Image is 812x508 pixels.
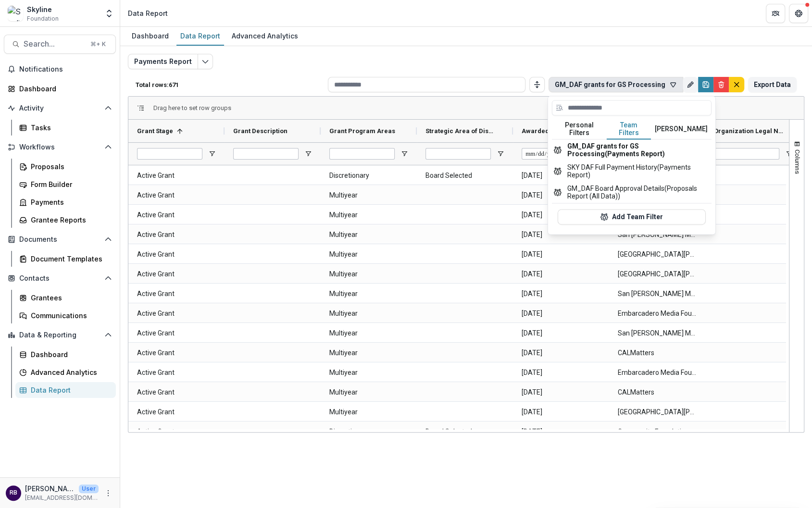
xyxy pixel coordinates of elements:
[522,284,600,304] span: [DATE]
[4,327,116,343] button: Open Data & Reporting
[4,100,116,116] button: Open Activity
[329,264,408,284] span: Multiyear
[137,225,216,245] span: Active Grant
[10,490,17,496] div: Rose Brookhouse
[25,494,99,502] p: [EMAIL_ADDRESS][DOMAIN_NAME]
[329,323,408,343] span: Multiyear
[425,166,504,186] span: Board Selected
[137,127,173,135] span: Grant Stage
[137,422,216,442] span: Active Grant
[128,29,173,43] div: Dashboard
[136,81,324,88] p: Total rows: 671
[137,402,216,422] span: Active Grant
[128,8,168,18] div: Data Report
[15,347,116,362] a: Dashboard
[618,304,697,323] span: Embarcadero Media Foundation
[785,150,793,158] button: Open Filter Menu
[137,205,216,225] span: Active Grant
[522,166,600,186] span: [DATE]
[198,54,213,69] button: Edit selected report
[15,364,116,380] a: Advanced Analytics
[4,35,116,54] button: Search...
[425,148,491,160] input: Strategic Area of Discretionary Filter Input
[618,422,697,442] span: Community Foundation of Southwest [US_STATE]
[15,194,116,210] a: Payments
[31,310,108,321] div: Communications
[31,293,108,303] div: Grantees
[522,323,600,343] span: [DATE]
[522,363,600,383] span: [DATE]
[714,148,779,160] input: Organization Legal Name (ORG_LEGAL_NAME) Filter Input
[425,422,504,442] span: Board Selected
[137,148,202,160] input: Grant Stage Filter Input
[552,182,712,203] button: GM_DAF Board Approval Details (Proposals Report (All Data))
[729,77,744,92] button: default
[497,150,504,158] button: Open Filter Menu
[329,383,408,402] span: Multiyear
[522,304,600,323] span: [DATE]
[618,383,697,402] span: CALMatters
[153,104,231,112] span: Drag here to set row groups
[31,254,108,264] div: Document Templates
[19,274,100,283] span: Contacts
[549,77,683,92] button: GM_DAF grants for GS Processing
[552,139,712,161] button: GM_DAF grants for GS Processing (Payments Report)
[228,29,302,43] div: Advanced Analytics
[552,119,607,139] button: Personal Filters
[27,4,59,14] div: Skyline
[19,65,112,74] span: Notifications
[329,186,408,205] span: Multiyear
[15,159,116,174] a: Proposals
[329,205,408,225] span: Multiyear
[714,127,785,135] span: Organization Legal Name (ORG_LEGAL_NAME)
[102,487,114,499] button: More
[607,119,651,139] button: Team Filters
[15,382,116,398] a: Data Report
[618,225,697,245] span: San [PERSON_NAME] Museum of Art Association
[233,127,287,135] span: Grant Description
[137,245,216,264] span: Active Grant
[329,363,408,383] span: Multiyear
[137,186,216,205] span: Active Grant
[79,484,99,493] p: User
[15,290,116,306] a: Grantees
[522,205,600,225] span: [DATE]
[31,385,108,395] div: Data Report
[4,271,116,286] button: Open Contacts
[400,150,408,158] button: Open Filter Menu
[8,6,23,21] img: Skyline
[4,232,116,247] button: Open Documents
[176,29,224,43] div: Data Report
[19,331,100,339] span: Data & Reporting
[698,77,713,92] button: Save
[124,6,172,20] nav: breadcrumb
[128,27,173,46] a: Dashboard
[522,186,600,205] span: [DATE]
[15,251,116,267] a: Document Templates
[137,323,216,343] span: Active Grant
[794,149,801,174] span: Columns
[522,264,600,284] span: [DATE]
[15,308,116,323] a: Communications
[208,150,216,158] button: Open Filter Menu
[329,245,408,264] span: Multiyear
[176,27,224,46] a: Data Report
[522,127,564,135] span: Awarded Date
[19,143,100,151] span: Workflows
[329,127,395,135] span: Grant Program Areas
[329,343,408,363] span: Multiyear
[4,139,116,155] button: Open Workflows
[137,343,216,363] span: Active Grant
[329,422,408,442] span: Discretionary
[329,225,408,245] span: Multiyear
[15,120,116,136] a: Tasks
[128,54,198,69] button: Payments Report
[24,39,85,49] span: Search...
[15,176,116,192] a: Form Builder
[522,422,600,442] span: [DATE]
[618,323,697,343] span: San [PERSON_NAME] Museum of Art Association
[329,148,395,160] input: Grant Program Areas Filter Input
[522,225,600,245] span: [DATE]
[228,27,302,46] a: Advanced Analytics
[31,349,108,359] div: Dashboard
